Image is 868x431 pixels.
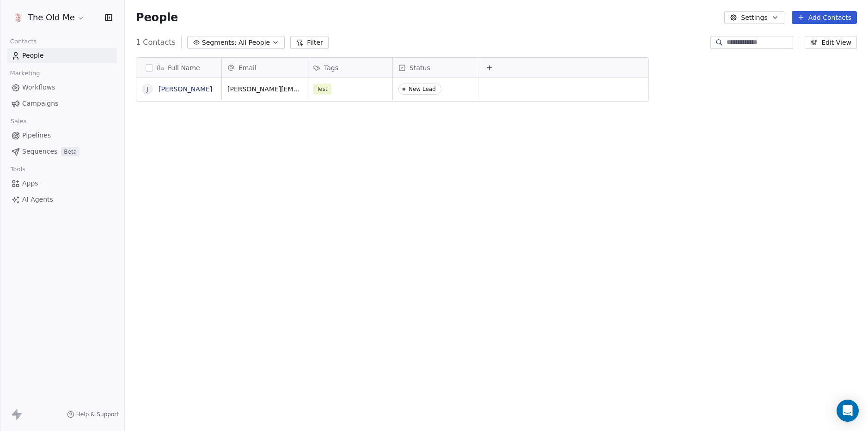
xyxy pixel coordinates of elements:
[22,195,53,204] span: AI Agents
[22,131,51,140] span: Pipelines
[159,85,212,93] a: [PERSON_NAME]
[222,78,649,415] div: grid
[11,10,86,25] button: The Old Me
[136,37,176,48] span: 1 Contacts
[22,179,38,188] span: Apps
[28,12,75,24] span: The Old Me
[307,58,392,78] div: Tags
[22,51,44,60] span: People
[13,12,24,23] img: TOM%20stacked.png
[136,58,221,78] div: Full Name
[22,99,58,108] span: Campaigns
[7,144,117,159] a: SequencesBeta
[324,63,338,72] span: Tags
[7,96,117,111] a: Campaigns
[792,11,857,24] button: Add Contacts
[313,84,331,95] span: Test
[837,400,859,422] div: Open Intercom Messenger
[6,162,29,176] span: Tools
[238,63,257,72] span: Email
[61,147,79,156] span: Beta
[7,128,117,143] a: Pipelines
[136,78,222,415] div: grid
[6,66,44,80] span: Marketing
[409,86,436,92] div: New Lead
[67,411,119,418] a: Help & Support
[6,114,31,128] span: Sales
[805,36,857,49] button: Edit View
[168,63,200,72] span: Full Name
[724,11,784,24] button: Settings
[147,84,148,94] div: J
[136,11,178,24] span: People
[6,35,41,48] span: Contacts
[222,58,307,78] div: Email
[7,48,117,63] a: People
[238,38,270,48] span: All People
[22,83,55,92] span: Workflows
[7,192,117,207] a: AI Agents
[76,411,119,418] span: Help & Support
[7,80,117,95] a: Workflows
[22,147,57,156] span: Sequences
[410,63,430,72] span: Status
[227,84,301,94] span: [PERSON_NAME][EMAIL_ADDRESS][DOMAIN_NAME]
[393,58,478,78] div: Status
[202,38,237,48] span: Segments:
[7,176,117,191] a: Apps
[290,36,329,49] button: Filter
